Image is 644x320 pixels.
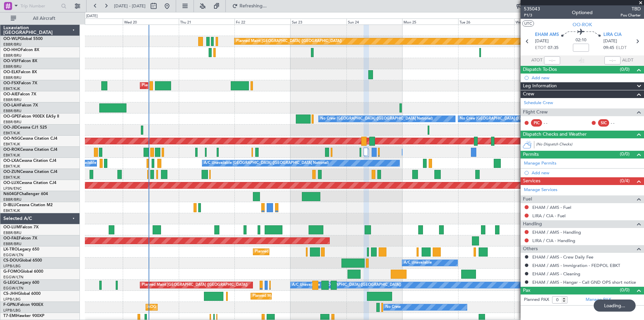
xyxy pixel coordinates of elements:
span: ETOT [535,45,546,51]
a: LFPB/LBG [3,264,21,269]
a: EBBR/BRU [3,197,21,202]
a: OO-ROKCessna Citation CJ4 [3,148,57,152]
span: OO-HHO [3,48,21,52]
a: EBBR/BRU [3,75,21,80]
span: Dispatch To-Dos [523,66,557,74]
a: OO-LXACessna Citation CJ4 [3,159,56,163]
div: No Crew [385,302,401,312]
a: EHAM / AMS - Cleaning [532,271,580,277]
span: Flight Crew [523,108,548,116]
span: (0/4) [620,177,630,184]
div: SIC [598,119,609,127]
a: OO-ELKFalcon 8X [3,70,37,74]
a: EBKT/KJK [3,142,20,147]
a: OO-VSFFalcon 8X [3,59,37,63]
div: Mon 25 [402,18,458,25]
div: Add new [532,75,641,81]
span: 02:10 [576,37,586,44]
span: (0/0) [620,286,630,293]
div: - - [611,120,626,126]
a: LFPB/LBG [3,297,21,302]
a: OO-LAHFalcon 7X [3,103,38,107]
span: LX-TRO [3,247,18,252]
a: OO-LUMFalcon 7X [3,225,39,229]
a: LFSN/ENC [3,186,22,191]
a: OO-WLPGlobal 5500 [3,37,43,41]
span: G-LEGC [3,281,18,285]
span: Leg Information [523,82,557,90]
a: OO-HHOFalcon 8X [3,48,39,52]
div: A/C Unavailable [404,258,432,268]
span: ELDT [616,45,627,51]
a: LFPB/LBG [3,308,21,313]
a: Manage Permits [524,160,556,167]
a: OO-GPEFalcon 900EX EASy II [3,115,59,119]
div: Wed 20 [123,18,179,25]
a: EGGW/LTN [3,286,23,291]
a: OO-ZUNCessna Citation CJ4 [3,170,57,174]
span: OO-GPE [3,115,19,119]
a: EBKT/KJK [3,175,20,180]
div: No Crew [GEOGRAPHIC_DATA] ([GEOGRAPHIC_DATA] National) [460,114,572,124]
a: G-LEGCLegacy 600 [3,281,39,285]
div: No Crew [GEOGRAPHIC_DATA] ([GEOGRAPHIC_DATA] National) [320,114,433,124]
a: EBKT/KJK [3,131,20,136]
a: EGGW/LTN [3,253,23,258]
span: OO-LXA [3,159,19,163]
a: EBKT/KJK [3,86,20,91]
div: Wed 27 [514,18,570,25]
div: Planned Maint Kortrijk-[GEOGRAPHIC_DATA] [142,81,220,91]
span: (0/0) [620,66,630,73]
span: 09:45 [603,45,614,51]
span: N604GF [3,192,19,196]
span: OO-NSG [3,137,20,141]
div: Sat 23 [290,18,346,25]
div: PIC [531,119,542,127]
button: All Aircraft [7,13,73,24]
a: EBBR/BRU [3,64,21,69]
div: Tue 19 [67,18,123,25]
span: OO-VSF [3,59,19,63]
a: EBKT/KJK [3,153,20,158]
div: [DATE] [86,13,98,19]
a: EHAM / AMS - Crew Daily Fee [532,254,593,260]
a: OO-LUXCessna Citation CJ4 [3,181,56,185]
a: EBBR/BRU [3,120,21,125]
span: OO-LUX [3,181,19,185]
span: All Aircraft [17,16,71,21]
span: OO-FSX [3,81,19,85]
a: OO-AIEFalcon 7X [3,92,36,96]
span: Services [523,177,540,185]
a: EBBR/BRU [3,230,21,235]
a: EBBR/BRU [3,241,21,246]
a: Schedule Crew [524,100,553,106]
span: Others [523,245,538,253]
div: Sun 24 [346,18,402,25]
span: OO-LAH [3,103,19,107]
div: Planned Maint [GEOGRAPHIC_DATA] ([GEOGRAPHIC_DATA]) [142,280,248,290]
span: CS-JHH [3,292,18,296]
span: Refreshing... [239,4,267,8]
span: TBD [621,5,641,12]
span: D-IBLU [3,203,16,207]
div: Loading... [594,300,636,312]
button: UTC [522,20,534,27]
span: 535043 [524,5,540,12]
div: Tue 26 [458,18,514,25]
span: OO-ROK [3,148,20,152]
a: T7-EMIHawker 900XP [3,314,44,318]
span: 07:35 [548,45,558,51]
a: LX-TROLegacy 650 [3,247,39,252]
a: OO-JIDCessna CJ1 525 [3,126,47,130]
span: [DATE] - [DATE] [114,3,146,9]
span: OO-JID [3,126,17,130]
a: F-GPNJFalcon 900EX [3,303,43,307]
span: Permits [523,151,539,158]
span: P1/3 [524,12,540,18]
a: EBBR/BRU [3,97,21,102]
div: Planned Maint [GEOGRAPHIC_DATA] ([GEOGRAPHIC_DATA]) [253,291,358,301]
a: D-IBLUCessna Citation M2 [3,203,53,207]
div: A/C Unavailable [GEOGRAPHIC_DATA] ([GEOGRAPHIC_DATA] National) [204,158,329,168]
a: EHAM / AMS - Handling [532,229,581,235]
span: ATOT [531,57,542,64]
